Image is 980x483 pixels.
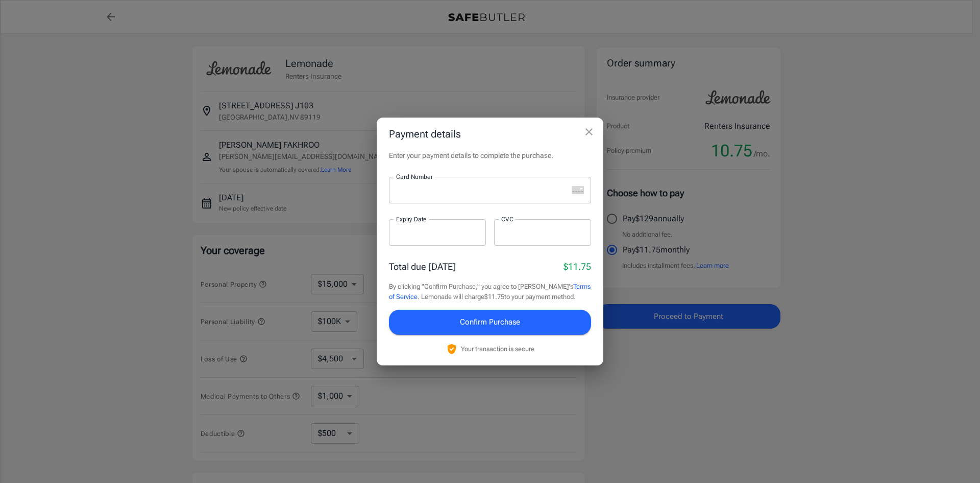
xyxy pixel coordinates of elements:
[501,215,513,223] label: CVC
[377,118,603,150] h2: Payment details
[396,172,432,181] label: Card Number
[396,215,427,223] label: Expiry Date
[389,282,591,302] p: By clicking "Confirm Purchase," you agree to [PERSON_NAME]'s . Lemonade will charge $11.75 to you...
[396,228,479,238] iframe: Secure expiration date input frame
[563,260,591,273] p: $11.75
[396,186,568,195] iframe: Secure card number input frame
[572,186,584,194] svg: unknown
[460,315,520,329] span: Confirm Purchase
[389,260,456,273] p: Total due [DATE]
[579,122,599,142] button: close
[501,228,584,238] iframe: Secure CVC input frame
[389,150,591,160] p: Enter your payment details to complete the purchase.
[389,283,591,301] a: Terms of Service
[461,344,534,354] p: Your transaction is secure
[389,310,591,334] button: Confirm Purchase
